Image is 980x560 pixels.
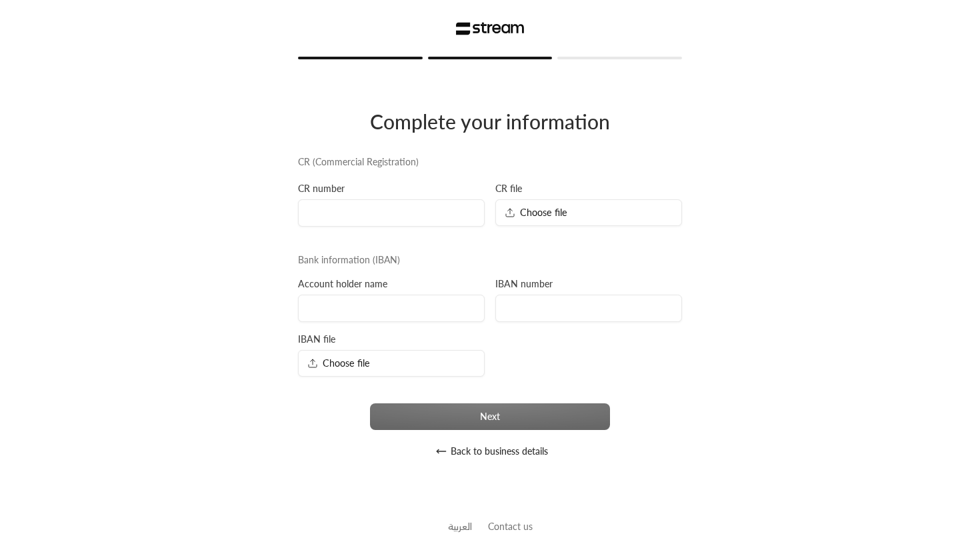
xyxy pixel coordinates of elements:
div: Bank information (IBAN) [293,253,687,267]
label: CR number [298,182,345,195]
div: Complete your information [298,109,682,134]
span: Choose file [505,205,567,219]
label: IBAN number [495,277,553,291]
span: Choose file [307,356,370,370]
label: CR file [495,182,522,195]
label: Account holder name [298,277,387,291]
button: Back to business details [299,438,681,465]
button: Contact us [488,519,533,533]
img: Stream Logo [456,22,525,35]
label: IBAN file [298,333,335,346]
a: العربية [448,514,472,539]
div: CR (Commercial Registration) [293,155,687,169]
a: Contact us [488,521,533,532]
